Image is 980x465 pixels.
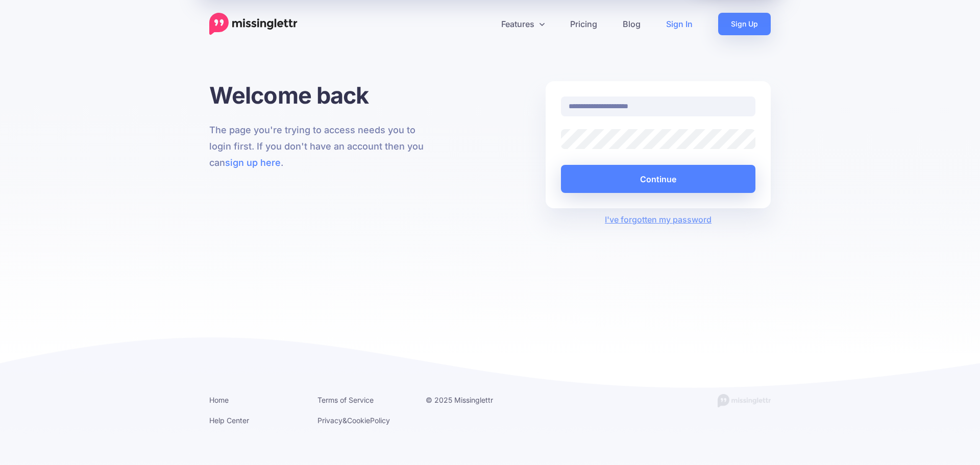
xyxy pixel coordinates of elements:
[317,416,342,425] a: Privacy
[718,13,771,35] a: Sign Up
[209,122,434,171] p: The page you're trying to access needs you to login first. If you don't have an account then you ...
[347,416,370,425] a: Cookie
[488,13,557,35] a: Features
[426,394,519,406] li: © 2025 Missinglettr
[209,81,434,109] h1: Welcome back
[317,414,410,427] li: & Policy
[610,13,653,35] a: Blog
[317,396,374,404] a: Terms of Service
[557,13,610,35] a: Pricing
[209,416,249,425] a: Help Center
[209,396,229,404] a: Home
[605,214,712,225] a: I've forgotten my password
[653,13,705,35] a: Sign In
[225,157,281,168] a: sign up here
[561,165,755,193] button: Continue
